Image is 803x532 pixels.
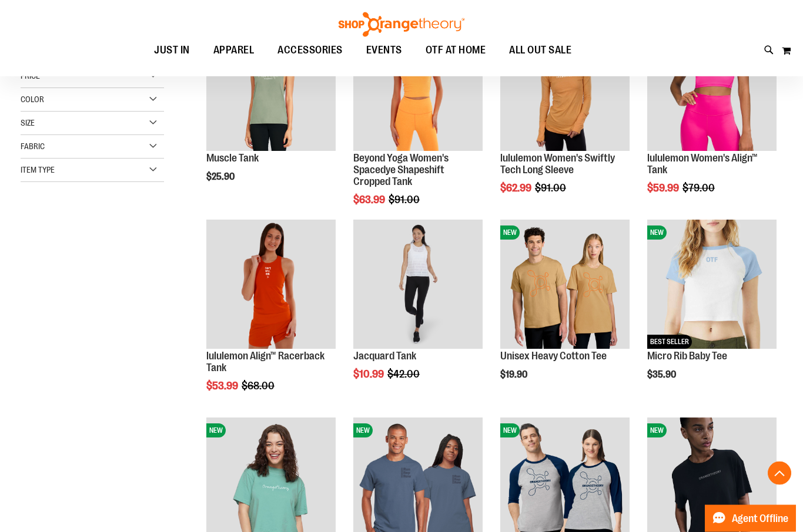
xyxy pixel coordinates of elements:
span: $63.99 [353,194,387,206]
span: JUST IN [154,37,190,63]
a: Product image for lululemon Align™ Racerback Tank [206,220,336,351]
div: product [494,214,635,410]
div: product [641,16,782,224]
a: lululemon Align™ Racerback Tank [206,350,324,373]
span: $10.99 [353,368,386,380]
span: $25.90 [206,171,236,182]
span: EVENTS [366,37,402,63]
a: Unisex Heavy Cotton Tee [500,350,607,362]
img: Product image for lululemon Swiftly Tech Long Sleeve [500,22,630,151]
a: Product image for lululemon Swiftly Tech Long Sleeve [500,22,630,153]
div: product [494,16,635,224]
span: NEW [647,225,667,240]
span: Size [21,118,35,127]
button: Back To Top [768,462,791,485]
span: $35.90 [647,369,678,380]
a: Jacquard Tank [353,350,416,362]
a: Muscle TankNEW [206,22,336,153]
a: Product image for lululemon Womens Align Tank [647,22,777,153]
a: Micro Rib Baby Tee [647,350,727,362]
span: NEW [353,423,373,437]
span: $42.00 [387,368,421,380]
button: Agent Offline [705,505,796,532]
img: Product image for lululemon Align™ Racerback Tank [206,220,336,349]
span: NEW [500,225,520,240]
span: Color [21,95,44,104]
img: Product image for lululemon Womens Align Tank [647,22,777,151]
span: $62.99 [500,182,533,194]
a: lululemon Women's Align™ Tank [647,152,758,176]
img: Front view of Jacquard Tank [353,220,483,349]
img: Micro Rib Baby Tee [647,220,777,349]
span: Fabric [21,142,45,151]
img: Shop Orangetheory [337,12,466,37]
a: lululemon Women's Swiftly Tech Long Sleeve [500,152,615,176]
span: OTF AT HOME [426,37,486,63]
a: Unisex Heavy Cotton TeeNEW [500,220,630,351]
span: $91.00 [389,194,421,206]
div: product [200,214,342,422]
span: $19.90 [500,369,529,380]
span: NEW [647,423,667,437]
span: $68.00 [242,380,276,392]
div: product [200,16,342,212]
span: Agent Offline [732,513,788,524]
span: NEW [500,423,520,437]
div: product [641,214,782,410]
span: BEST SELLER [647,335,692,349]
span: ALL OUT SALE [509,37,571,63]
a: Front view of Jacquard Tank [353,220,483,351]
span: $53.99 [206,380,240,392]
img: Muscle Tank [206,22,336,151]
a: Beyond Yoga Women's Spacedye Shapeshift Cropped Tank [353,152,449,187]
div: product [347,16,489,235]
span: Item Type [21,165,55,174]
div: product [347,214,489,410]
span: APPAREL [213,37,255,63]
a: Muscle Tank [206,152,259,164]
span: $79.00 [682,182,717,194]
a: Product image for Beyond Yoga Womens Spacedye Shapeshift Cropped Tank [353,22,483,153]
a: Micro Rib Baby TeeNEWBEST SELLER [647,220,777,351]
img: Unisex Heavy Cotton Tee [500,220,630,349]
span: $59.99 [647,182,681,194]
span: NEW [206,423,226,437]
img: Product image for Beyond Yoga Womens Spacedye Shapeshift Cropped Tank [353,22,483,151]
span: $91.00 [535,182,568,194]
span: ACCESSORIES [277,37,343,63]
